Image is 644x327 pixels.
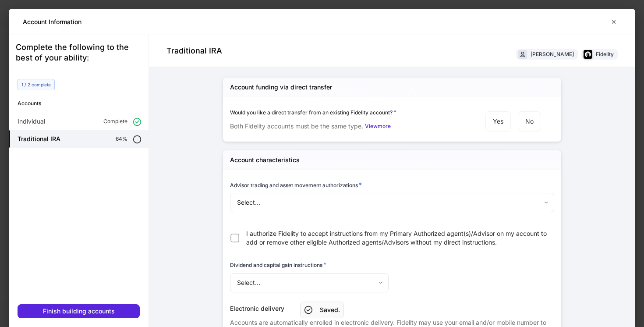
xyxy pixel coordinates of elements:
div: 1 / 2 complete [18,79,55,90]
button: Finish building accounts [18,304,140,318]
h5: Account characteristics [230,156,300,164]
h5: Saved. [320,306,340,314]
h6: Dividend and capital gain instructions [230,260,326,269]
div: Fidelity [596,50,614,58]
h6: Advisor trading and asset movement authorizations [230,181,362,189]
div: Finish building accounts [43,308,115,314]
p: Complete [103,118,127,125]
h5: Traditional IRA [18,135,60,143]
a: Traditional IRA64% [9,130,149,148]
p: Individual [18,117,45,126]
span: I authorize Fidelity to accept instructions from my Primary Authorized agent(s)/Advisor on my acc... [246,229,549,247]
div: [PERSON_NAME] [531,50,574,58]
div: View more [365,124,391,129]
h6: Accounts [18,99,149,107]
div: Complete the following to the best of your ability: [16,42,142,63]
button: Viewmore [365,122,391,131]
h5: Account funding via direct transfer [230,83,332,92]
div: Electronic delivery [230,304,554,313]
h5: Account Information [23,18,81,26]
a: IndividualComplete [9,113,149,130]
h4: Traditional IRA [166,46,222,56]
div: Select... [230,273,388,292]
div: Would you like a direct transfer from an existing Fidelity account? [230,108,464,117]
p: 64% [116,135,127,142]
p: Both Fidelity accounts must be the same type. [230,122,363,131]
div: Select... [230,193,554,212]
